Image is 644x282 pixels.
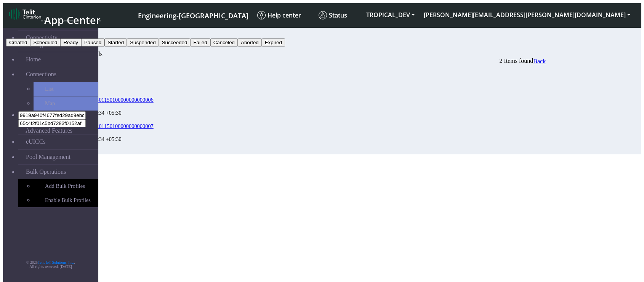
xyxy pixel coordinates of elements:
a: Map [34,96,98,111]
div: EIDs [66,70,146,77]
a: List [34,82,98,96]
span: Engineering-[GEOGRAPHIC_DATA] [138,11,248,20]
div: Paused [66,130,146,136]
a: eUICCs [18,135,98,149]
span: Map [45,100,55,107]
button: Ready [60,38,81,46]
a: Status [316,8,362,22]
span: Back [533,58,546,64]
button: Succeeded [159,38,191,46]
span: Advanced Features [26,127,72,134]
a: App Center [9,6,99,24]
button: Aborted [238,38,262,46]
a: Connectivity Management [18,30,98,52]
span: 2 Items found [499,58,533,64]
div: Bulk Activity Details [51,51,546,58]
img: logo-telit-cinterion-gw-new.png [9,8,41,20]
div: [DATE] 13:43:34 +05:30 [66,110,146,116]
a: 89033024103401150100000000000007 [66,123,154,130]
button: Canceled [210,38,238,46]
span: Connections [26,71,56,78]
a: Connections [18,67,98,82]
button: Scheduled [30,38,60,46]
div: Status [66,77,146,83]
a: Back [533,58,546,65]
button: Started [104,38,127,46]
img: status.svg [319,11,327,19]
button: [PERSON_NAME][EMAIL_ADDRESS][PERSON_NAME][DOMAIN_NAME] [419,8,635,22]
div: [DATE] 13:43:34 +05:30 [66,136,146,143]
button: TROPICAL_DEV [362,8,419,22]
button: Paused [81,38,104,46]
span: App Center [44,13,101,27]
button: Suspended [127,38,159,46]
a: Your current platform instance [138,8,248,22]
a: 89033024103401150100000000000006 [66,97,154,103]
div: Timestamp [66,83,146,90]
a: Help center [254,8,316,22]
a: Home [18,52,98,67]
span: Status [319,11,347,19]
div: Paused [66,103,146,110]
span: List [45,86,53,92]
button: Failed [190,38,210,46]
a: Pool Management [18,150,98,164]
img: knowledge.svg [257,11,266,19]
button: Created [6,38,30,46]
button: Expired [262,38,285,46]
span: Help center [257,11,301,19]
